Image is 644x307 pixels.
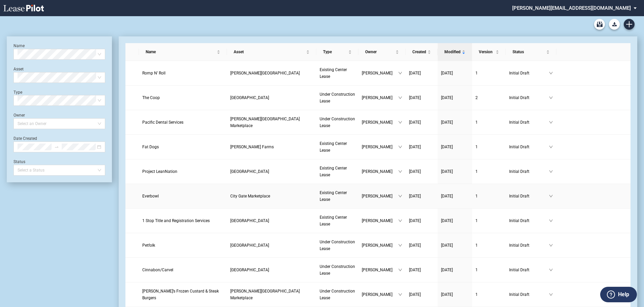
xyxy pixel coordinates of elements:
a: [GEOGRAPHIC_DATA] [230,217,313,224]
span: 1 [475,71,478,75]
a: [DATE] [441,217,469,224]
a: [DATE] [441,168,469,175]
a: [DATE] [441,94,469,101]
a: 1 [475,291,502,298]
a: [PERSON_NAME][GEOGRAPHIC_DATA] Marketplace [230,288,313,301]
span: [DATE] [409,95,421,100]
a: [DATE] [409,70,434,76]
label: Owner [13,113,25,118]
label: Asset [13,67,24,71]
span: down [398,145,402,149]
th: Asset [227,43,316,61]
a: 1 [475,193,502,199]
a: Cinnabon/Carvel [142,267,224,273]
span: Created [412,49,426,55]
a: [DATE] [409,168,434,175]
span: Morrison Ranch [230,71,300,75]
span: 1 [475,194,478,198]
span: The Coop [142,95,160,100]
span: down [398,96,402,100]
span: Mountainside Crossing [230,169,269,174]
span: [DATE] [441,292,453,297]
span: Initial Draft [509,242,549,249]
span: Existing Center Lease [320,67,347,79]
span: down [549,96,553,100]
span: 1 [475,218,478,223]
span: down [549,71,553,75]
span: Romp N’ Roll [142,71,166,75]
span: City Gate Marketplace [230,194,270,198]
span: down [549,170,553,174]
span: [PERSON_NAME] [362,291,398,298]
span: down [549,293,553,297]
a: [GEOGRAPHIC_DATA] [230,267,313,273]
a: [DATE] [441,291,469,298]
a: [GEOGRAPHIC_DATA] [230,242,313,249]
th: Status [506,43,556,61]
span: 1 [475,169,478,174]
a: [PERSON_NAME][GEOGRAPHIC_DATA] Marketplace [230,116,313,129]
span: down [549,243,553,247]
span: [DATE] [409,169,421,174]
a: 1 [475,168,502,175]
span: Gladden Farms [230,145,274,149]
span: Kiley Ranch Marketplace [230,289,300,300]
a: Existing Center Lease [320,214,355,227]
label: Status [13,159,25,164]
span: Everbowl [142,194,159,198]
label: Name [13,43,25,48]
span: down [398,219,402,223]
span: down [398,120,402,124]
span: Owner [365,49,394,55]
a: 2 [475,94,502,101]
span: Under Construction Lease [320,92,355,103]
span: 1 [475,120,478,125]
span: Name [146,49,216,55]
span: Harvest Grove [230,95,269,100]
a: Existing Center Lease [320,66,355,80]
a: Create new document [624,19,635,30]
th: Owner [358,43,406,61]
span: Initial Draft [509,144,549,150]
span: [PERSON_NAME] [362,70,398,76]
a: [DATE] [409,119,434,126]
span: Initial Draft [509,94,549,101]
span: down [398,71,402,75]
th: Created [406,43,438,61]
a: Under Construction Lease [320,263,355,277]
label: Help [618,290,629,299]
span: Existing Center Lease [320,215,347,226]
span: Circle Cross Ranch [230,218,269,223]
span: Petfolk [142,243,155,248]
a: Fat Dogs [142,144,224,150]
label: Date Created [13,136,37,141]
span: [DATE] [409,120,421,125]
a: Archive [594,19,605,30]
span: Version [479,49,494,55]
a: 1 Stop Title and Registration Services [142,217,224,224]
span: down [398,243,402,247]
a: Everbowl [142,193,224,199]
span: [DATE] [441,243,453,248]
span: [DATE] [441,268,453,272]
a: [PERSON_NAME] Farms [230,144,313,150]
span: down [549,194,553,198]
span: Harvest Grove [230,243,269,248]
span: down [549,120,553,124]
span: Existing Center Lease [320,141,347,153]
span: Fat Dogs [142,145,159,149]
span: [PERSON_NAME] [362,267,398,273]
span: 1 Stop Title and Registration Services [142,218,210,223]
span: 1 [475,268,478,272]
a: 1 [475,70,502,76]
a: 1 [475,242,502,249]
span: Cinnabon/Carvel [142,268,173,272]
a: [PERSON_NAME]’s Frozen Custard & Steak Burgers [142,288,224,301]
span: down [549,268,553,272]
a: Project LeanNation [142,168,224,175]
label: Type [13,90,22,95]
a: Existing Center Lease [320,189,355,203]
span: [PERSON_NAME] [362,144,398,150]
span: down [398,268,402,272]
span: Under Construction Lease [320,289,355,300]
